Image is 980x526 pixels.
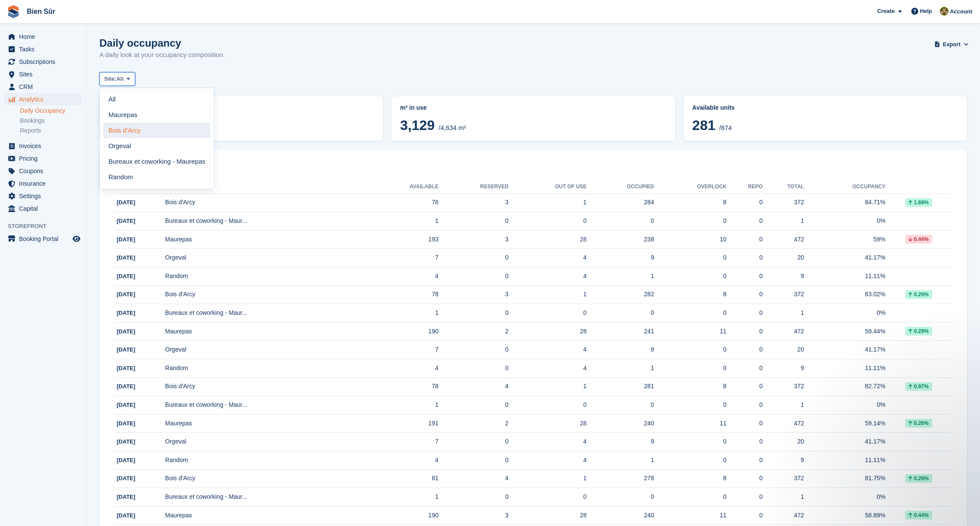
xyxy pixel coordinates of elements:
[654,456,727,465] div: 0
[509,377,587,396] td: 1
[165,180,367,194] th: Site
[165,359,367,378] td: Random
[587,290,654,299] div: 282
[587,382,654,391] div: 281
[587,456,654,465] div: 1
[587,437,654,446] div: 9
[587,253,654,262] div: 9
[905,290,932,299] div: 0.29%
[367,285,439,304] td: 78
[4,93,82,105] a: menu
[943,40,961,49] span: Export
[19,81,71,93] span: CRM
[726,474,763,483] div: 0
[117,236,135,243] span: [DATE]
[726,511,763,520] div: 0
[654,198,727,207] div: 8
[587,400,654,409] div: 0
[4,177,82,190] a: menu
[763,249,804,267] td: 20
[117,310,135,316] span: [DATE]
[587,419,654,428] div: 240
[4,165,82,177] a: menu
[804,193,885,212] td: 84.71%
[763,469,804,488] td: 372
[905,327,932,336] div: 0.29%
[654,400,727,409] div: 0
[587,364,654,373] div: 1
[400,103,666,112] abbr: Current breakdown of %{unit} occupied
[103,107,210,123] a: Maurepas
[19,140,71,152] span: Invoices
[804,249,885,267] td: 41.17%
[726,492,763,501] div: 0
[165,193,367,212] td: Bois d'Arcy
[905,419,932,428] div: 0.26%
[165,414,367,433] td: Maurepas
[8,222,86,231] span: Storefront
[726,308,763,317] div: 0
[654,345,727,354] div: 0
[726,456,763,465] div: 0
[763,230,804,249] td: 472
[726,345,763,354] div: 0
[509,488,587,507] td: 0
[117,328,135,335] span: [DATE]
[367,469,439,488] td: 81
[439,193,509,212] td: 3
[654,437,727,446] div: 0
[367,180,439,194] th: Available
[117,457,135,463] span: [DATE]
[587,180,654,194] th: Occupied
[4,43,82,55] a: menu
[654,364,727,373] div: 0
[19,233,71,245] span: Booking Portal
[165,433,367,451] td: Orgeval
[509,193,587,212] td: 1
[726,272,763,281] div: 0
[763,359,804,378] td: 9
[509,359,587,378] td: 4
[19,43,71,55] span: Tasks
[117,218,135,224] span: [DATE]
[726,235,763,244] div: 0
[439,488,509,507] td: 0
[165,230,367,249] td: Maurepas
[439,304,509,323] td: 0
[439,249,509,267] td: 0
[367,249,439,267] td: 7
[117,420,135,427] span: [DATE]
[367,451,439,470] td: 4
[4,31,82,43] a: menu
[108,103,374,112] abbr: Current percentage of m² occupied
[654,382,727,391] div: 8
[726,382,763,391] div: 0
[509,230,587,249] td: 28
[165,212,367,231] td: Bureaux et coworking - Maur...
[804,433,885,451] td: 41.17%
[439,230,509,249] td: 3
[367,212,439,231] td: 1
[726,437,763,446] div: 0
[439,267,509,286] td: 0
[654,419,727,428] div: 11
[367,433,439,451] td: 7
[7,5,20,18] img: stora-icon-8386f47178a22dfd0bd8f6a31ec36ba5ce8667c1dd55bd0f319d3a0aa187defe.svg
[654,290,727,299] div: 8
[804,212,885,231] td: 0%
[587,474,654,483] div: 278
[509,285,587,304] td: 1
[763,341,804,359] td: 20
[509,180,587,194] th: Out of Use
[117,346,135,353] span: [DATE]
[509,506,587,525] td: 28
[763,377,804,396] td: 372
[117,273,135,279] span: [DATE]
[804,267,885,286] td: 11.11%
[165,396,367,415] td: Bureaux et coworking - Maur...
[726,290,763,299] div: 0
[509,451,587,470] td: 4
[587,272,654,281] div: 1
[165,451,367,470] td: Random
[165,304,367,323] td: Bureaux et coworking - Maur...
